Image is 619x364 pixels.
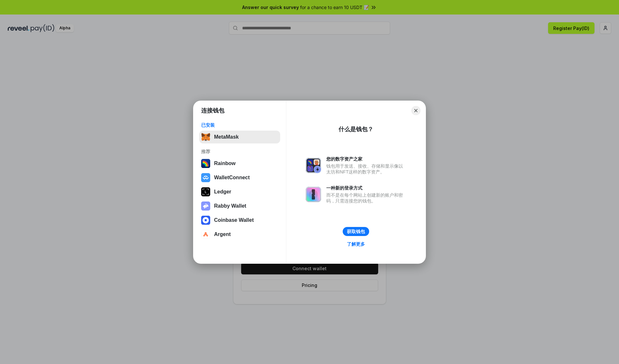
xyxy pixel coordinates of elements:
[326,192,406,204] div: 而不是在每个网站上创建新的账户和密码，只需连接您的钱包。
[214,189,231,195] div: Ledger
[199,171,280,184] button: WalletConnect
[339,125,373,133] div: 什么是钱包？
[343,240,369,248] a: 了解更多
[201,187,210,196] img: svg+xml,%3Csvg%20xmlns%3D%22http%3A%2F%2Fwww.w3.org%2F2000%2Fsvg%22%20width%3D%2228%22%20height%3...
[347,241,365,247] div: 了解更多
[201,230,210,239] img: svg+xml,%3Csvg%20width%3D%2228%22%20height%3D%2228%22%20viewBox%3D%220%200%2028%2028%22%20fill%3D...
[411,106,420,115] button: Close
[201,149,278,154] div: 推荐
[201,159,210,168] img: svg+xml,%3Csvg%20width%3D%22120%22%20height%3D%22120%22%20viewBox%3D%220%200%20120%20120%22%20fil...
[326,156,406,162] div: 您的数字资产之家
[199,157,280,170] button: Rainbow
[199,185,280,198] button: Ledger
[201,202,210,211] img: svg+xml,%3Csvg%20xmlns%3D%22http%3A%2F%2Fwww.w3.org%2F2000%2Fsvg%22%20fill%3D%22none%22%20viewBox...
[201,216,210,225] img: svg+xml,%3Csvg%20width%3D%2228%22%20height%3D%2228%22%20viewBox%3D%220%200%2028%2028%22%20fill%3D...
[326,163,406,175] div: 钱包用于发送、接收、存储和显示像以太坊和NFT这样的数字资产。
[199,228,280,241] button: Argent
[214,161,236,166] div: Rainbow
[214,203,246,209] div: Rabby Wallet
[214,217,254,223] div: Coinbase Wallet
[201,173,210,182] img: svg+xml,%3Csvg%20width%3D%2228%22%20height%3D%2228%22%20viewBox%3D%220%200%2028%2028%22%20fill%3D...
[199,214,280,227] button: Coinbase Wallet
[306,158,321,173] img: svg+xml,%3Csvg%20xmlns%3D%22http%3A%2F%2Fwww.w3.org%2F2000%2Fsvg%22%20fill%3D%22none%22%20viewBox...
[306,187,321,202] img: svg+xml,%3Csvg%20xmlns%3D%22http%3A%2F%2Fwww.w3.org%2F2000%2Fsvg%22%20fill%3D%22none%22%20viewBox...
[347,229,365,234] div: 获取钱包
[326,185,406,191] div: 一种新的登录方式
[214,134,239,140] div: MetaMask
[201,122,278,128] div: 已安装
[199,200,280,212] button: Rabby Wallet
[201,133,210,142] img: svg+xml,%3Csvg%20fill%3D%22none%22%20height%3D%2233%22%20viewBox%3D%220%200%2035%2033%22%20width%...
[214,175,250,181] div: WalletConnect
[201,107,224,114] h1: 连接钱包
[199,131,280,143] button: MetaMask
[343,227,369,236] button: 获取钱包
[214,231,231,237] div: Argent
